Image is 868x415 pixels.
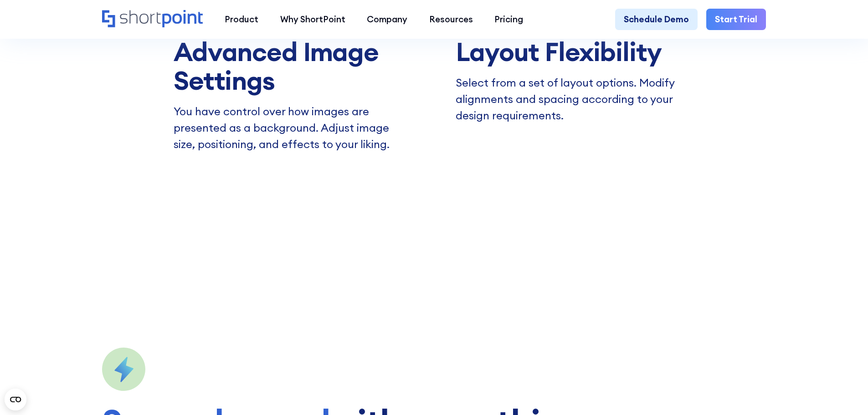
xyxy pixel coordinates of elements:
[484,9,534,31] a: Pricing
[102,10,203,29] a: Home
[280,13,345,26] div: Why ShortPoint
[494,13,523,26] div: Pricing
[5,389,26,410] button: Open CMP widget
[367,13,407,26] div: Company
[356,9,418,31] a: Company
[456,37,720,66] h2: Layout Flexibility
[269,9,356,31] a: Why ShortPoint
[456,75,694,123] p: Select from a set of layout options. Modify alignments and spacing according to your design requi...
[822,371,868,415] iframe: Chat Widget
[174,103,412,152] p: You have control over how images are presented as a background. Adjust image size, positioning, a...
[429,13,473,26] div: Resources
[225,13,258,26] div: Product
[615,9,698,31] a: Schedule Demo
[214,9,269,31] a: Product
[418,9,484,31] a: Resources
[174,37,438,95] h2: Advanced Image Settings
[706,9,766,31] a: Start Trial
